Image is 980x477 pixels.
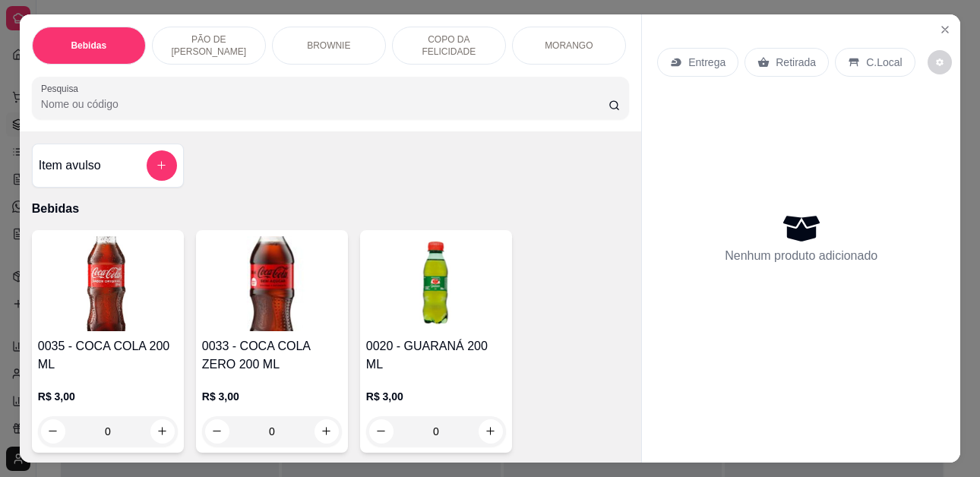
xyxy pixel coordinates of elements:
p: MORANGO [545,39,593,52]
button: decrease-product-quantity [928,50,952,74]
p: Retirada [776,55,816,70]
h4: 0020 - GUARANÁ 200 ML [366,337,506,374]
img: product-image [366,236,506,331]
h4: Item avulso [39,156,101,175]
p: PÃO DE [PERSON_NAME] [165,33,253,58]
button: add-separate-item [147,150,177,181]
p: R$ 3,00 [38,389,178,404]
img: product-image [38,236,178,331]
p: Entrega [688,55,726,70]
button: Close [933,17,957,42]
input: Pesquisa [41,96,609,112]
h4: 0035 - COCA COLA 200 ML [38,337,178,374]
p: Bebidas [32,200,629,218]
p: Bebidas [71,39,106,52]
button: decrease-product-quantity [41,419,65,444]
p: R$ 3,00 [366,389,506,404]
button: decrease-product-quantity [205,419,229,444]
p: Nenhum produto adicionado [725,247,877,265]
button: increase-product-quantity [150,419,175,444]
p: BROWNIE [307,39,350,52]
p: R$ 3,00 [202,389,342,404]
button: increase-product-quantity [479,419,503,444]
p: COPO DA FELICIDADE [405,33,493,58]
h4: 0033 - COCA COLA ZERO 200 ML [202,337,342,374]
button: increase-product-quantity [315,419,339,444]
label: Pesquisa [41,82,84,95]
button: decrease-product-quantity [369,419,394,444]
p: C.Local [866,55,902,70]
img: product-image [202,236,342,331]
